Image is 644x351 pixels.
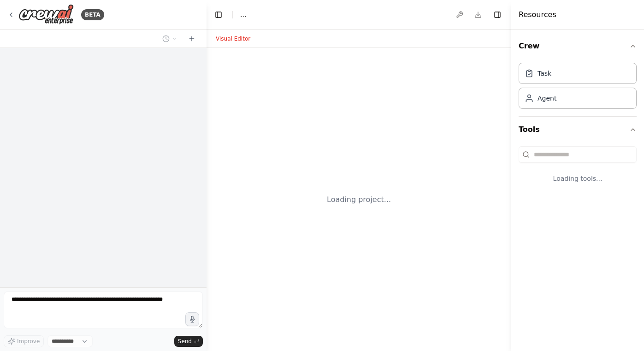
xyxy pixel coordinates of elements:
[159,33,181,44] button: Switch to previous chat
[519,59,637,116] div: Crew
[519,143,637,198] div: Tools
[519,167,637,190] div: Loading tools...
[81,9,104,20] div: BETA
[174,336,203,347] button: Send
[519,33,637,59] button: Crew
[240,10,246,19] nav: breadcrumb
[327,194,391,205] div: Loading project...
[4,335,44,347] button: Improve
[519,117,637,143] button: Tools
[519,9,556,20] h4: Resources
[17,338,40,345] span: Improve
[538,94,556,103] div: Agent
[212,8,225,21] button: Hide left sidebar
[185,312,199,326] button: Click to speak your automation idea
[184,33,199,44] button: Start a new chat
[538,69,551,78] div: Task
[18,4,74,25] img: Logo
[210,33,256,44] button: Visual Editor
[491,8,504,21] button: Hide right sidebar
[178,338,192,345] span: Send
[240,10,246,19] span: ...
